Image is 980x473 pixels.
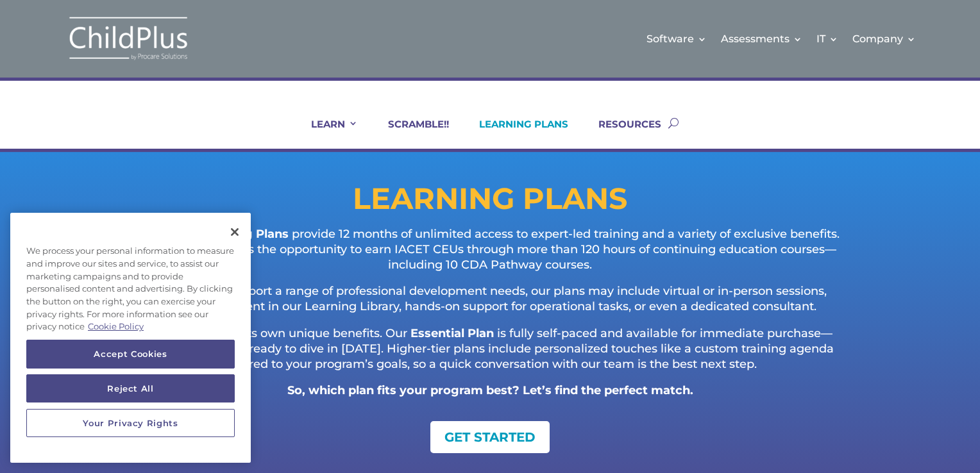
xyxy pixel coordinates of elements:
[80,184,900,220] h1: LEARNING PLANS
[10,213,251,463] div: Cookie banner
[221,218,249,246] button: Close
[646,13,707,65] a: Software
[131,326,849,383] p: Each plan offers its own unique benefits. Our is fully self-paced and available for immediate pur...
[295,118,358,149] a: LEARN
[582,118,661,149] a: RESOURCES
[852,13,916,65] a: Company
[721,13,802,65] a: Assessments
[372,118,449,149] a: SCRAMBLE!!
[10,213,251,463] div: Privacy
[88,321,144,331] a: More information about your privacy, opens in a new tab
[816,13,838,65] a: IT
[26,409,235,437] button: Your Privacy Rights
[131,227,849,284] p: provide 12 months of unlimited access to expert-led training and a variety of exclusive benefits....
[131,284,849,326] p: Designed to support a range of professional development needs, our plans may include virtual or i...
[287,383,693,397] strong: So, which plan fits your program best? Let’s find the perfect match.
[26,374,235,402] button: Reject All
[463,118,568,149] a: LEARNING PLANS
[430,421,550,453] a: GET STARTED
[26,340,235,368] button: Accept Cookies
[410,326,494,340] strong: Essential Plan
[10,238,251,340] div: We process your personal information to measure and improve our sites and service, to assist our ...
